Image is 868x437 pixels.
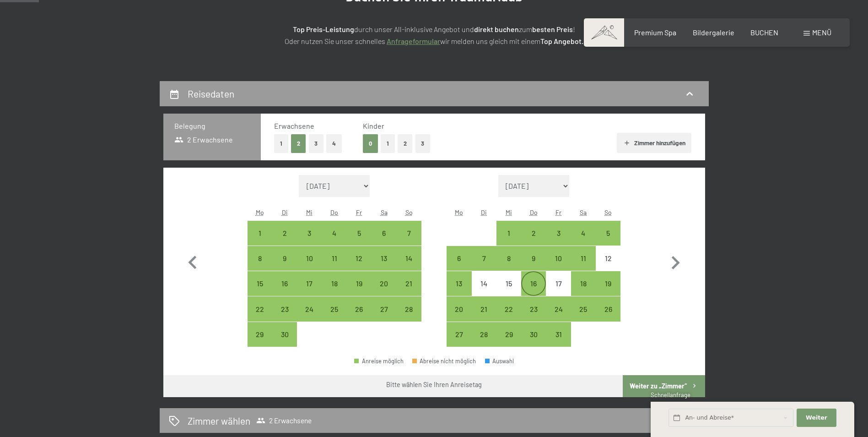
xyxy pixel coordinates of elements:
[597,280,620,303] div: 19
[497,331,520,354] div: 29
[571,221,596,246] div: Sat Oct 04 2025
[323,255,346,278] div: 11
[347,296,372,321] div: Fri Sep 26 2025
[256,416,312,425] span: 2 Erwachsene
[322,221,347,246] div: Anreise möglich
[272,296,297,321] div: Tue Sep 23 2025
[322,246,347,271] div: Anreise möglich
[546,271,571,296] div: Anreise nicht möglich
[274,134,288,153] button: 1
[596,271,620,296] div: Sun Oct 19 2025
[372,221,396,246] div: Sat Sep 06 2025
[396,296,421,321] div: Anreise möglich
[248,280,271,303] div: 15
[623,375,705,397] button: Weiter zu „Zimmer“
[248,322,272,347] div: Mon Sep 29 2025
[521,246,546,271] div: Anreise möglich
[496,221,521,246] div: Wed Oct 01 2025
[372,221,396,246] div: Anreise möglich
[546,271,571,296] div: Fri Oct 17 2025
[522,229,545,252] div: 2
[521,296,546,321] div: Anreise möglich
[651,391,690,399] span: Schnellanfrage
[474,25,519,33] strong: direkt buchen
[248,255,271,278] div: 8
[348,255,371,278] div: 12
[322,296,347,321] div: Anreise möglich
[248,306,271,328] div: 22
[386,380,482,389] div: Bitte wählen Sie Ihren Anreisetag
[447,306,470,328] div: 20
[521,322,546,347] div: Anreise möglich
[521,271,546,296] div: Anreise möglich
[750,28,778,37] a: BUCHEN
[572,306,595,328] div: 25
[272,271,297,296] div: Anreise möglich
[447,322,471,347] div: Anreise möglich
[634,28,676,37] a: Premium Spa
[447,296,471,321] div: Anreise möglich
[497,280,520,303] div: 15
[797,409,836,427] button: Weiter
[372,246,396,271] div: Anreise möglich
[497,255,520,278] div: 8
[447,255,470,278] div: 6
[472,246,496,271] div: Anreise möglich
[447,296,471,321] div: Mon Oct 20 2025
[555,208,561,216] abbr: Freitag
[447,246,471,271] div: Anreise möglich
[348,280,371,303] div: 19
[297,221,322,246] div: Wed Sep 03 2025
[291,134,306,153] button: 2
[273,306,296,328] div: 23
[522,306,545,328] div: 23
[412,358,476,364] div: Abreise nicht möglich
[347,246,372,271] div: Anreise möglich
[372,271,396,296] div: Sat Sep 20 2025
[347,271,372,296] div: Anreise möglich
[297,246,322,271] div: Anreise möglich
[447,271,471,296] div: Mon Oct 13 2025
[356,208,362,216] abbr: Freitag
[272,221,297,246] div: Tue Sep 02 2025
[571,246,596,271] div: Anreise möglich
[472,271,496,296] div: Tue Oct 14 2025
[179,175,206,347] button: Vorheriger Monat
[397,255,420,278] div: 14
[547,280,570,303] div: 17
[546,296,571,321] div: Anreise möglich
[580,208,587,216] abbr: Samstag
[396,246,421,271] div: Anreise möglich
[496,271,521,296] div: Anreise nicht möglich
[497,229,520,252] div: 1
[248,229,271,252] div: 1
[540,37,583,45] strong: Top Angebot.
[347,296,372,321] div: Anreise möglich
[273,331,296,354] div: 30
[326,134,342,153] button: 4
[397,306,420,328] div: 28
[293,25,354,33] strong: Top Preis-Leistung
[372,280,395,303] div: 20
[272,271,297,296] div: Tue Sep 16 2025
[372,255,395,278] div: 13
[396,246,421,271] div: Sun Sep 14 2025
[248,221,272,246] div: Anreise möglich
[547,306,570,328] div: 24
[596,221,620,246] div: Sun Oct 05 2025
[521,221,546,246] div: Thu Oct 02 2025
[447,331,470,354] div: 27
[521,221,546,246] div: Anreise möglich
[188,414,250,427] h2: Zimmer wählen
[273,229,296,252] div: 2
[347,246,372,271] div: Fri Sep 12 2025
[322,221,347,246] div: Thu Sep 04 2025
[372,246,396,271] div: Sat Sep 13 2025
[571,221,596,246] div: Anreise möglich
[806,414,827,422] span: Weiter
[596,296,620,321] div: Anreise möglich
[693,28,734,37] span: Bildergalerie
[472,322,496,347] div: Anreise möglich
[397,229,420,252] div: 7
